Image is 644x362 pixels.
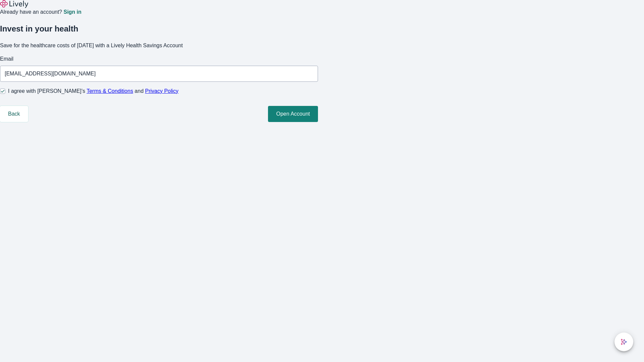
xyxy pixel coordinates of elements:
a: Privacy Policy [145,88,179,94]
button: Open Account [268,106,318,122]
svg: Lively AI Assistant [621,339,627,345]
button: chat [614,333,633,351]
span: I agree with [PERSON_NAME]’s and [8,87,178,95]
a: Terms & Conditions [87,88,133,94]
a: Sign in [63,9,81,15]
